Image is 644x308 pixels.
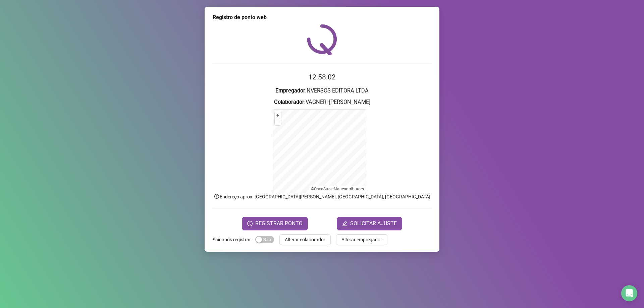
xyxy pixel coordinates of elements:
strong: Empregador [275,87,305,94]
h3: : VAGNERI [PERSON_NAME] [213,98,431,107]
li: © contributors. [311,187,365,191]
button: REGISTRAR PONTO [242,217,308,230]
strong: Colaborador [274,99,304,105]
span: clock-circle [247,221,253,226]
p: Endereço aprox. : [GEOGRAPHIC_DATA][PERSON_NAME], [GEOGRAPHIC_DATA], [GEOGRAPHIC_DATA] [213,193,431,200]
img: QRPoint [307,24,337,55]
button: + [275,112,281,119]
span: Alterar colaborador [285,236,325,243]
span: SOLICITAR AJUSTE [350,220,397,228]
span: Alterar empregador [341,236,382,243]
span: REGISTRAR PONTO [255,220,303,228]
div: Registro de ponto web [213,13,431,21]
button: Alterar empregador [336,234,387,245]
button: editSOLICITAR AJUSTE [337,217,402,230]
span: info-circle [214,193,220,199]
h3: : NVERSOS EDITORA LTDA [213,86,431,95]
time: 12:58:02 [308,73,336,81]
label: Sair após registrar [213,234,255,245]
button: – [275,119,281,125]
button: Alterar colaborador [279,234,331,245]
div: Open Intercom Messenger [621,285,637,301]
a: OpenStreetMap [314,187,342,191]
span: edit [342,221,347,226]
